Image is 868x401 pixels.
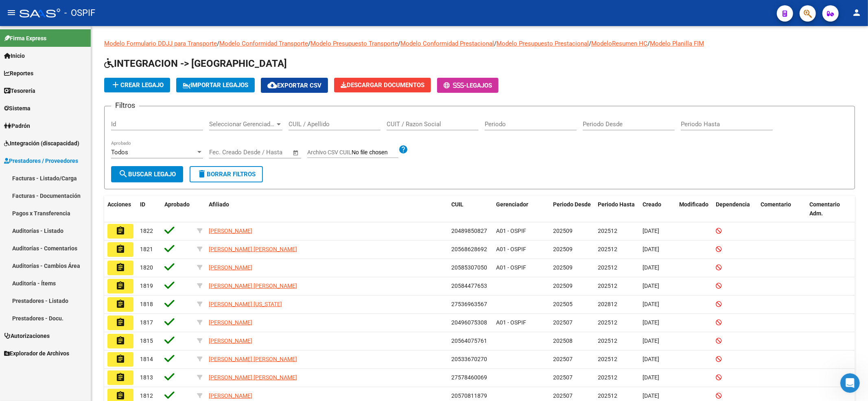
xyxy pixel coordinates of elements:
span: 20533670270 [451,356,487,362]
a: Modelo Conformidad Prestacional [400,40,494,47]
mat-icon: assignment [116,354,125,364]
span: 202507 [553,356,573,362]
span: 1819 [140,283,153,289]
button: Buscar Legajo [111,166,183,182]
span: Reportes [4,69,33,78]
datatable-header-cell: Modificado [676,196,713,223]
span: [PERSON_NAME] [PERSON_NAME] [209,283,297,289]
span: Exportar CSV [267,82,321,89]
span: Prestadores / Proveedores [4,156,78,165]
span: Legajos [466,82,492,89]
span: IMPORTAR LEGAJOS [183,81,248,89]
mat-icon: assignment [116,281,125,291]
span: [DATE] [643,337,659,344]
span: Padrón [4,121,30,130]
span: Explorador de Archivos [4,349,69,358]
span: A01 - OSPIF [496,319,526,326]
span: 202509 [553,228,573,234]
span: Inicio [4,51,25,60]
button: Open calendar [291,148,301,158]
span: 20489850827 [451,228,487,234]
span: Dependencia [716,201,750,208]
span: [PERSON_NAME] [US_STATE] [209,301,282,307]
span: 202509 [553,283,573,289]
span: 27578460069 [451,374,487,381]
span: Integración (discapacidad) [4,139,79,148]
span: 202812 [598,301,617,307]
datatable-header-cell: Gerenciador [493,196,550,223]
datatable-header-cell: Aprobado [161,196,194,223]
a: Modelo Conformidad Transporte [219,40,308,47]
datatable-header-cell: Acciones [104,196,137,223]
datatable-header-cell: Dependencia [713,196,757,223]
span: Comentario Adm. [809,201,840,217]
span: [DATE] [643,374,659,381]
span: 202509 [553,246,573,252]
span: 27536963567 [451,301,487,307]
span: Descargar Documentos [341,81,424,89]
mat-icon: assignment [116,263,125,272]
span: Afiliado [209,201,229,208]
span: 1818 [140,301,153,307]
mat-icon: add [111,80,120,90]
button: Exportar CSV [261,78,328,93]
span: [PERSON_NAME] [209,264,252,271]
span: [DATE] [643,228,659,234]
span: Todos [111,149,128,156]
datatable-header-cell: Comentario [757,196,806,223]
span: Gerenciador [496,201,528,208]
span: CUIL [451,201,464,208]
span: 202512 [598,319,617,326]
span: 1822 [140,228,153,234]
span: 20584477653 [451,283,487,289]
span: 1821 [140,246,153,252]
span: 1813 [140,374,153,381]
span: 1815 [140,337,153,344]
mat-icon: assignment [116,299,125,309]
span: 1820 [140,264,153,271]
mat-icon: assignment [116,318,125,327]
mat-icon: person [852,8,861,18]
span: Acciones [107,201,131,208]
mat-icon: menu [7,8,16,18]
span: A01 - OSPIF [496,264,526,271]
span: Crear Legajo [111,81,164,89]
mat-icon: assignment [116,391,125,401]
span: [DATE] [643,264,659,271]
mat-icon: delete [197,169,207,179]
span: Autorizaciones [4,331,50,340]
span: 1814 [140,356,153,362]
span: Creado [643,201,661,208]
mat-icon: search [118,169,128,179]
span: Periodo Hasta [598,201,635,208]
button: -Legajos [437,78,498,93]
a: Modelo Presupuesto Prestacional [496,40,589,47]
span: 20564075761 [451,337,487,344]
iframe: Intercom live chat [840,373,860,393]
span: INTEGRACION -> [GEOGRAPHIC_DATA] [104,58,287,69]
button: Crear Legajo [104,78,170,92]
span: 1812 [140,392,153,399]
span: [DATE] [643,246,659,252]
span: ID [140,201,145,208]
span: 202509 [553,264,573,271]
span: [DATE] [643,301,659,307]
span: 202507 [553,374,573,381]
input: Archivo CSV CUIL [352,149,398,156]
span: [DATE] [643,319,659,326]
span: A01 - OSPIF [496,246,526,252]
datatable-header-cell: CUIL [448,196,493,223]
span: - [444,82,466,89]
span: [DATE] [643,392,659,399]
mat-icon: assignment [116,244,125,254]
span: Archivo CSV CUIL [307,149,352,156]
span: 202512 [598,356,617,362]
span: Borrar Filtros [197,171,256,178]
mat-icon: assignment [116,226,125,236]
mat-icon: help [398,145,408,154]
span: [PERSON_NAME] [PERSON_NAME] [209,246,297,252]
span: [DATE] [643,356,659,362]
input: Fecha inicio [209,149,242,156]
span: Firma Express [4,34,46,43]
mat-icon: assignment [116,373,125,382]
